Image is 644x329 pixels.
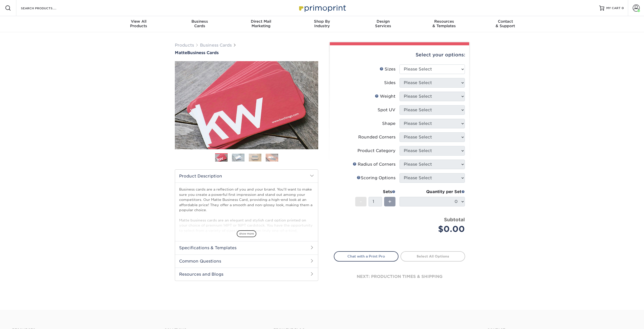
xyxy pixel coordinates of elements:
div: Quantity per Set [399,189,465,195]
img: Matte 01 [175,33,318,177]
div: Product Category [357,148,395,154]
a: Select All Options [400,251,465,261]
span: - [360,198,362,205]
div: $0.00 [403,223,465,235]
div: & Templates [414,19,475,28]
h2: Resources and Blogs [175,268,318,281]
div: Products [108,19,169,28]
h2: Product Description [175,170,318,182]
img: Business Cards 03 [249,154,261,161]
span: Shop By [292,19,353,24]
div: Sides [384,80,395,86]
a: Chat with a Print Pro [334,251,398,261]
a: Business Cards [200,43,232,48]
a: DesignServices [352,16,414,32]
img: Business Cards 04 [266,154,278,161]
a: Products [175,43,194,48]
div: & Support [475,19,536,28]
a: View AllProducts [108,16,169,32]
img: Business Cards 02 [232,154,245,161]
span: MY CART [606,6,621,10]
div: Sets [355,189,395,195]
div: Sizes [380,66,395,72]
span: 0 [622,6,624,10]
div: Radius of Corners [353,161,395,167]
a: Contact& Support [475,16,536,32]
div: Weight [375,93,395,99]
span: + [388,198,391,205]
h2: Common Questions [175,254,318,268]
a: Resources& Templates [414,16,475,32]
h2: Specifications & Templates [175,241,318,254]
span: Resources [414,19,475,24]
h1: Business Cards [175,50,318,55]
span: Contact [475,19,536,24]
div: Services [352,19,414,28]
p: Business cards are a reflection of you and your brand. You'll want to make sure you create a powe... [179,187,314,259]
div: Shape [382,121,395,127]
a: MatteBusiness Cards [175,50,318,55]
strong: Subtotal [444,217,465,222]
div: Spot UV [378,107,395,113]
a: Shop ByIndustry [292,16,353,32]
div: Scoring Options [357,175,395,181]
div: Cards [169,19,230,28]
span: show more [237,230,256,237]
div: Marketing [230,19,292,28]
span: Business [169,19,230,24]
img: Primoprint [297,3,347,13]
a: Direct MailMarketing [230,16,292,32]
img: Business Cards 01 [215,152,228,164]
div: next: production times & shipping [334,262,465,292]
div: Select your options: [334,45,465,64]
span: Direct Mail [230,19,292,24]
input: SEARCH PRODUCTS..... [20,5,69,11]
span: Design [352,19,414,24]
div: Industry [292,19,353,28]
a: BusinessCards [169,16,230,32]
span: View All [108,19,169,24]
div: Rounded Corners [358,134,395,140]
span: Matte [175,50,187,55]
